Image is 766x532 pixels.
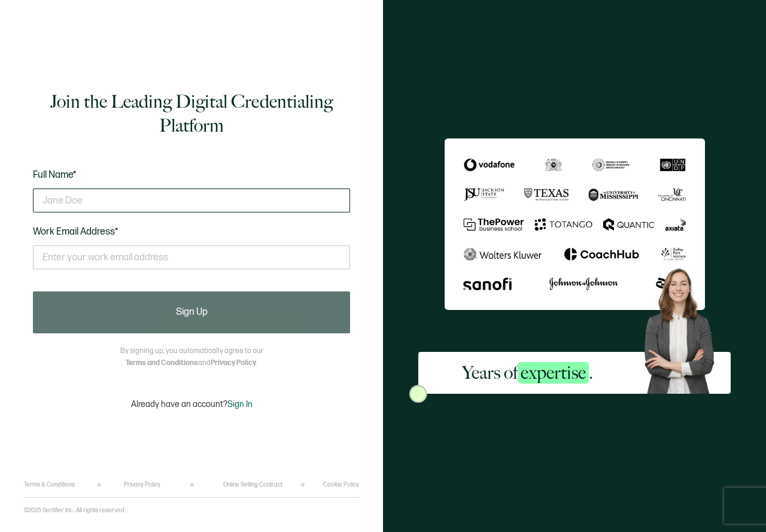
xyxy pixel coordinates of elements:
[126,358,198,367] a: Terms and Conditions
[637,262,731,394] img: Sertifier Signup - Years of <span class="strong-h">expertise</span>. Hero
[323,481,359,488] a: Cookie Policy
[33,245,350,269] input: Enter your work email address
[131,399,253,409] p: Already have an account?
[24,481,75,488] a: Terms & Conditions
[211,358,256,367] a: Privacy Policy
[33,226,118,238] span: Work Email Address*
[24,507,126,514] p: ©2025 Sertifier Inc.. All rights reserved.
[120,345,263,369] p: By signing up, you automatically agree to our and .
[176,308,208,317] span: Sign Up
[33,291,350,333] button: Sign Up
[124,481,160,488] a: Privacy Policy
[409,385,427,403] img: Sertifier Signup
[33,189,350,212] input: Jane Doe
[462,361,593,385] h2: Years of .
[227,399,253,409] span: Sign In
[518,362,589,384] span: expertise
[223,481,282,488] a: Online Selling Contract
[33,169,77,181] span: Full Name*
[33,90,350,138] h1: Join the Leading Digital Credentialing Platform
[445,138,705,310] img: Sertifier Signup - Years of <span class="strong-h">expertise</span>.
